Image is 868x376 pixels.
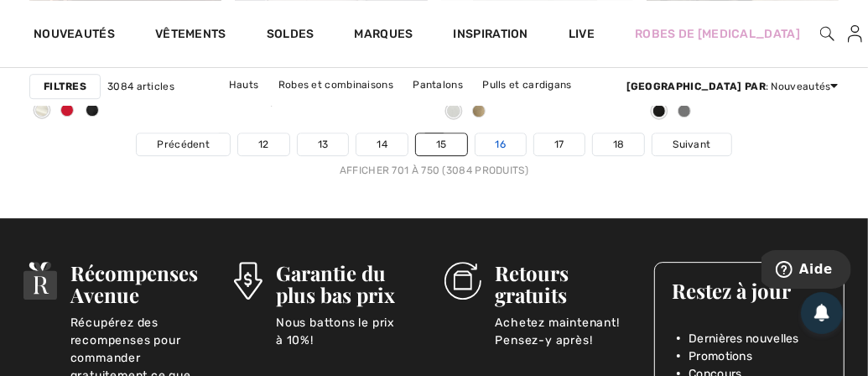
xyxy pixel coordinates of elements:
span: Inspiration [454,27,528,44]
a: Robes de [MEDICAL_DATA] [635,25,800,43]
div: Black [647,98,672,126]
img: Mes infos [848,23,862,44]
span: Promotions [689,347,752,365]
p: Achetez maintenant! Pensez-y après! [495,314,634,347]
span: Précédent [157,137,210,152]
span: 3084 articles [107,79,174,94]
strong: [GEOGRAPHIC_DATA] par [626,81,766,92]
a: Hauts [221,74,268,96]
a: 16 [476,133,527,155]
a: Suivant [652,133,730,155]
a: 12 [238,133,289,155]
a: Vêtements d'extérieur [413,96,542,117]
strong: Filtres [44,79,86,94]
a: 15 [416,133,467,155]
img: Garantie du plus bas prix [234,262,262,300]
a: Vêtements [155,27,226,44]
div: Merlot [55,97,80,125]
nav: Page navigation [29,133,839,178]
div: Black [80,97,105,125]
img: Retours gratuits [444,262,482,300]
div: Afficher 701 à 750 (3084 produits) [29,163,839,178]
img: Récompenses Avenue [23,262,57,300]
a: Robes et combinaisons [270,74,402,96]
img: recherche [820,23,834,44]
div: Java [466,98,491,126]
a: Pulls et cardigans [474,74,580,96]
span: Dernières nouvelles [689,330,799,347]
a: 14 [356,133,408,155]
div: Grey melange [672,98,697,126]
a: Précédent [137,133,230,155]
a: 13 [298,133,349,155]
a: 17 [534,133,585,155]
iframe: Ouvre un widget dans lequel vous pouvez trouver plus d’informations [761,250,851,292]
a: Pantalons [404,74,471,96]
h3: Récompenses Avenue [70,262,214,305]
div: Winter White [441,98,466,126]
h3: Garantie du plus bas prix [276,262,424,305]
a: Live [569,25,595,43]
span: Suivant [673,137,710,152]
div: : Nouveautés [626,79,839,94]
h3: Restez à jour [672,279,827,301]
p: Nous battons le prix à 10%! [276,314,424,347]
p: Récupérez des recompenses pour commander gratuitement ce que vous aimez. [70,314,214,347]
h3: Retours gratuits [495,262,634,305]
a: Soldes [267,27,314,44]
a: Vestes et blazers [258,96,361,117]
a: Marques [355,27,413,44]
a: 18 [593,133,645,155]
a: Jupes [364,96,412,117]
a: Nouveautés [34,27,115,44]
div: Winter White [29,97,55,125]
